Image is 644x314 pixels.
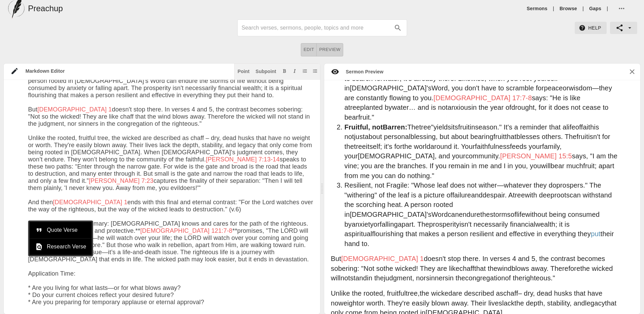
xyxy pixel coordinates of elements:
[301,68,308,74] button: Add ordered list
[604,5,611,12] li: |
[591,230,600,238] span: put
[580,5,587,12] li: |
[350,211,426,218] span: [DEMOGRAPHIC_DATA]
[19,68,234,74] div: Markdown Editor
[345,122,619,181] li: The " its in ." It's a reminder that a of is not about personal , but about bearing that . The is...
[452,191,471,199] span: failure
[554,191,570,199] span: roots
[291,68,298,74] button: Add italic text
[580,265,613,272] span: the wicked
[527,5,548,12] a: Sermons
[502,299,514,307] span: lack
[341,255,424,262] span: [DEMOGRAPHIC_DATA] 1
[465,274,505,282] span: congregation
[535,221,555,228] span: wealth
[434,94,532,102] span: [DEMOGRAPHIC_DATA] 17:7-8
[238,69,250,74] div: Point
[350,84,426,92] span: [DEMOGRAPHIC_DATA]
[585,299,605,307] span: legacy
[475,143,510,150] span: faithfulness
[459,211,480,218] span: endure
[420,290,452,297] span: the wicked
[301,43,343,56] div: text alignment
[345,180,619,248] li: Resilient, not Fragile: "Whose leaf does not wither—whatever they do ." The "withering" of the le...
[459,265,474,272] span: chaff
[358,114,370,121] span: fruit
[458,123,470,131] span: fruit
[482,191,505,199] span: despair
[567,123,575,131] span: life
[30,239,92,255] div: Research Verse
[475,123,497,131] span: season
[500,152,572,160] span: [PERSON_NAME] 15:5
[431,84,448,92] span: Word
[497,265,512,272] span: wind
[312,68,318,74] button: Add unordered list
[589,5,602,12] a: Gaps
[352,221,373,228] span: anxiety
[338,299,358,307] span: weight
[319,46,341,54] span: Preview
[383,75,400,82] span: water
[256,69,276,74] div: Subpoint
[331,274,341,282] span: will
[610,280,636,306] iframe: Drift Widget Chat Controller
[354,133,365,140] span: just
[406,290,418,297] span: tree
[576,133,588,140] span: fruit
[281,68,288,74] button: Add bold text
[254,68,278,74] button: Subpoint
[426,274,448,282] span: sinners
[28,3,63,14] h5: Preachup
[575,22,607,34] button: Help
[303,46,314,54] span: Edit
[542,133,561,140] span: others
[47,243,86,251] span: Research Verse
[513,191,525,199] span: tree
[348,230,372,238] span: spiritual
[410,133,436,140] span: blessing
[559,5,577,12] a: Browse
[490,211,511,218] span: storms
[384,274,412,282] span: judgment
[544,84,563,92] span: peace
[383,123,405,131] span: Barren
[348,104,360,111] span: tree
[556,181,583,189] span: prospers
[465,152,498,160] span: community
[345,54,619,122] li: Planted, not Wandering: The is "planted by of ." It isn’t mobile; it is rooted. This stability is...
[447,104,471,111] span: anxious
[429,221,459,228] span: prosperity
[569,84,592,92] span: wisdom
[47,226,86,234] span: Quote Verse
[419,123,431,131] span: tree
[242,22,390,33] input: Search sermons
[581,123,594,131] span: faith
[583,162,595,170] span: fruit
[301,43,317,56] button: Edit
[358,152,435,160] span: [DEMOGRAPHIC_DATA]
[522,274,551,282] span: righteous
[236,68,251,74] button: Insert point
[493,133,505,140] span: fruit
[550,5,557,12] li: |
[380,221,398,228] span: falling
[350,274,367,282] span: stand
[431,211,448,218] span: Word
[434,123,451,131] span: yields
[317,43,343,56] button: Preview
[541,162,550,170] span: will
[402,143,430,150] span: the world
[516,211,525,218] span: life
[580,24,601,32] span: Help
[516,133,540,140] span: blesses
[354,143,366,150] span: tree
[503,290,518,297] span: chaff
[392,104,409,111] span: water
[331,254,619,283] p: But doesn't stop there. In verses 4 and 5, the contrast becomes sobering: "Not so ! They are like...
[339,68,384,75] div: Sermon Preview
[384,265,416,272] span: the wicked
[511,104,535,111] span: drought
[30,222,92,239] div: Quote Verse
[345,123,407,131] strong: Fruitful, not :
